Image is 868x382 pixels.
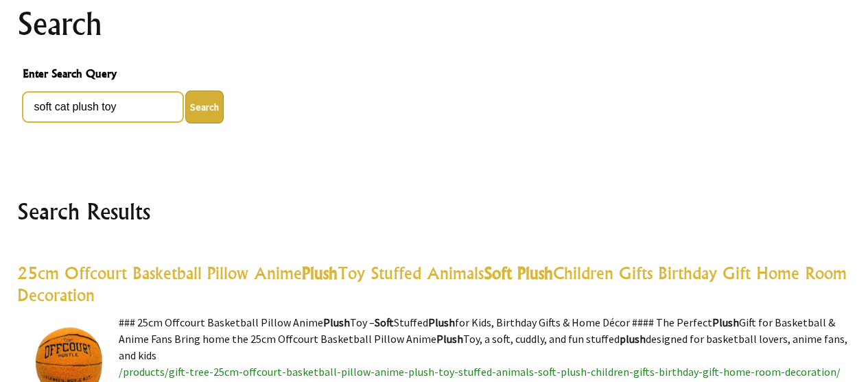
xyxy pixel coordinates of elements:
span: Enter Search Query [23,65,846,85]
input: Enter Search Query [23,92,183,122]
h2: Search Results [17,195,852,228]
highlight: Plush [436,332,463,346]
highlight: Plush [712,315,739,329]
a: 25cm Offcourt Basketball Pillow AnimePlushToy Stuffed AnimalsSoft PlushChildren Gifts Birthday Gi... [17,263,847,305]
h1: Search [17,8,852,40]
highlight: Plush [323,315,350,329]
highlight: Soft [375,315,394,329]
button: Enter Search Query [185,91,224,123]
highlight: plush [620,332,646,346]
a: /products/gift-tree-25cm-offcourt-basketball-pillow-anime-plush-toy-stuffed-animals-soft-plush-ch... [119,365,841,379]
highlight: Soft Plush [484,263,553,283]
highlight: Plush [302,263,338,283]
highlight: Plush [428,315,455,329]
